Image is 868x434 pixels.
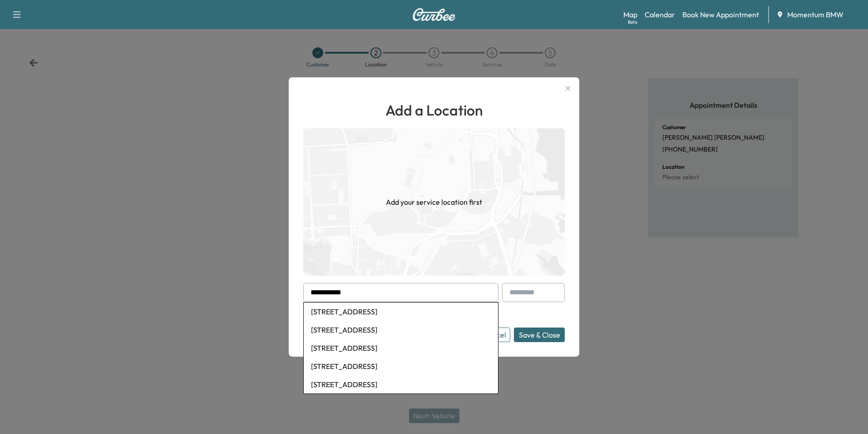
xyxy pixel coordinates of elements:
[303,99,565,121] h1: Add a Location
[303,128,565,276] img: empty-map-CL6vilOE.png
[682,9,759,20] a: Book New Appointment
[304,339,498,357] li: [STREET_ADDRESS]
[412,8,456,21] img: Curbee Logo
[787,9,843,20] span: Momentum BMW
[645,9,675,20] a: Calendar
[304,375,498,394] li: [STREET_ADDRESS]
[628,19,637,25] div: Beta
[386,197,482,207] h1: Add your service location first
[514,328,565,342] button: Save & Close
[304,357,498,375] li: [STREET_ADDRESS]
[623,9,637,20] a: MapBeta
[304,321,498,339] li: [STREET_ADDRESS]
[304,303,498,321] li: [STREET_ADDRESS]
